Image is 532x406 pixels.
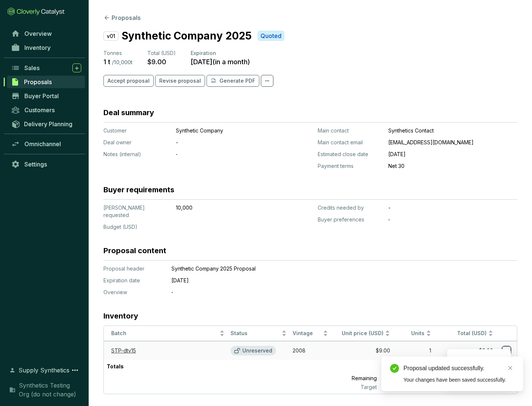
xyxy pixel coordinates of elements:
p: 1 t [103,58,110,66]
p: [DATE] [171,277,482,284]
p: Tonnes [103,49,133,57]
span: Budget (USD) [103,224,137,230]
h3: Deal summary [103,107,154,118]
p: - [176,139,276,146]
span: Units [396,330,425,337]
button: Proposals [103,13,141,22]
span: Accept proposal [108,77,150,85]
p: [DATE] ( in a month ) [191,58,250,66]
p: 10,000 [176,204,276,211]
a: Delivery Planning [7,118,85,130]
div: Proposal updated successfully. [403,364,514,373]
h3: Buyer requirements [103,185,174,195]
p: [PERSON_NAME] requested [103,204,170,219]
a: Buyer Portal [7,90,85,102]
p: Customer [103,127,170,134]
p: Buyer preferences [318,216,382,223]
p: ‐ [171,289,482,296]
p: Generate PDF [219,77,255,85]
p: [EMAIL_ADDRESS][DOMAIN_NAME] [388,139,517,146]
h3: Proposal content [103,245,166,256]
p: Payment terms [318,162,382,170]
p: Net 30 [388,162,517,170]
span: Total (USD) [457,330,487,336]
p: Main contact [318,127,382,134]
td: 2008 [290,341,331,360]
p: Quoted [260,32,282,40]
span: Status [231,330,280,337]
p: - [388,204,517,211]
p: 1 t [379,360,434,373]
p: Expiration date [103,277,163,284]
span: Omnichannel [24,140,61,148]
th: Vintage [290,326,331,341]
p: Unreserved [242,347,272,354]
td: 1 [393,341,434,360]
h3: Inventory [103,311,138,321]
p: Reserve credits [463,356,504,364]
span: Sales [24,64,40,72]
span: Inventory [24,44,51,51]
span: Settings [24,161,47,168]
p: Synthetic Company 2025 [122,28,252,44]
a: Close [506,364,514,372]
p: 10,000 t [380,383,434,391]
p: Synthetic Company 2025 Proposal [171,265,482,272]
p: Expiration [191,49,250,57]
th: Batch [104,326,228,341]
a: Inventory [7,41,85,54]
p: $9.00 [147,58,166,66]
p: Remaining [319,373,380,383]
a: STP-dtv15 [111,347,136,354]
button: Generate PDF [207,75,259,87]
span: Vintage [293,330,321,337]
button: Accept proposal [103,75,154,87]
a: Sales [7,62,85,74]
span: Revise proposal [159,77,201,85]
p: Synthetic Company [176,127,276,134]
th: Units [393,326,434,341]
div: Your changes have been saved successfully. [403,376,514,384]
span: Proposals [24,78,52,86]
span: Customers [24,106,55,114]
p: Totals [104,360,127,373]
span: close [508,365,513,371]
a: Customers [7,104,85,116]
span: Unit price (USD) [342,330,383,336]
span: Total (USD) [147,50,176,56]
span: Supply Synthetics [18,366,69,375]
p: Overview [103,289,163,296]
a: Proposals [7,76,85,88]
th: Status [228,326,290,341]
span: Overview [24,30,52,37]
p: / 10,000 t [112,59,133,66]
p: Proposal header [103,265,163,272]
span: Batch [111,330,218,337]
span: Synthetics Testing Org (do not change) [19,381,81,399]
span: check-circle [390,364,399,373]
p: Notes (internal) [103,151,170,158]
p: 9,999 t [380,373,434,383]
span: Delivery Planning [24,120,72,128]
p: v01 [103,31,119,41]
a: Overview [7,27,85,40]
button: Revise proposal [155,75,205,87]
p: Synthetics Contact [388,127,517,134]
p: [DATE] [388,151,517,158]
p: ‐ [176,151,276,158]
a: Omnichannel [7,138,85,150]
p: ‐ [388,216,517,223]
p: Main contact email [318,139,382,146]
span: Buyer Portal [24,92,59,100]
td: $9.00 [434,341,496,360]
a: Settings [7,158,85,171]
p: Deal owner [103,139,170,146]
p: Estimated close date [318,151,382,158]
p: Credits needed by [318,204,382,211]
td: $9.00 [331,341,393,360]
p: Target [319,383,380,391]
